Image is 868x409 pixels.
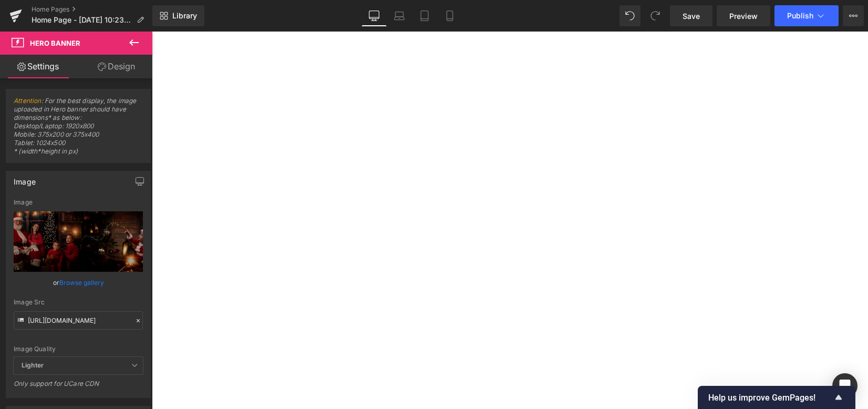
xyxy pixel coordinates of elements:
[708,393,832,403] span: Help us improve GemPages!
[152,32,868,409] iframe: To enrich screen reader interactions, please activate Accessibility in Grammarly extension settings
[14,199,143,206] div: Image
[774,5,839,26] button: Publish
[14,345,143,353] div: Image Quality
[683,11,700,22] span: Save
[645,5,666,26] button: Redo
[14,299,143,306] div: Image Src
[14,380,143,395] div: Only support for UCare CDN
[172,11,197,21] span: Library
[22,361,44,369] b: Lighter
[619,5,640,26] button: Undo
[387,5,412,26] a: Laptop
[32,16,132,24] span: Home Page - [DATE] 10:23:57
[32,5,152,14] a: Home Pages
[843,5,864,26] button: More
[59,273,104,292] a: Browse gallery
[14,97,143,162] span: : For the best display, the image uploaded in Hero banner should have dimensions* as below: Deskt...
[30,39,80,47] span: Hero Banner
[787,12,813,20] span: Publish
[152,5,204,26] a: New Library
[14,171,36,186] div: Image
[729,11,758,22] span: Preview
[437,5,462,26] a: Mobile
[14,97,42,105] a: Attention
[832,373,857,398] div: Open Intercom Messenger
[708,391,845,404] button: Show survey - Help us improve GemPages!
[717,5,770,26] a: Preview
[361,5,387,26] a: Desktop
[78,55,154,78] a: Design
[14,277,143,288] div: or
[412,5,437,26] a: Tablet
[14,311,143,330] input: Link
